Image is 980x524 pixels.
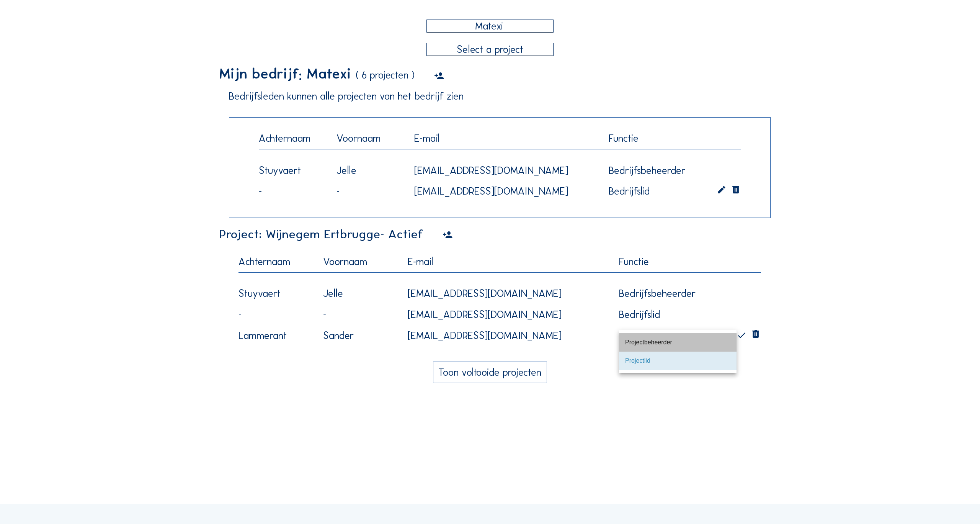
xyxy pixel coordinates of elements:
div: - [234,305,318,324]
span: - Actief [380,227,423,242]
div: bedrijfsbeheerder [609,165,716,176]
div: Sander [318,326,403,346]
div: Project: Wijnegem Ertbrugge [219,228,423,241]
div: Bedrijfsleden kunnen alle projecten van het bedrijf zien [229,91,761,102]
div: Jelle [318,284,403,303]
div: Mijn bedrijf: Matexi [219,67,351,81]
div: Projectbeheerder [625,339,730,346]
div: - [254,182,332,201]
div: ( 6 projecten ) [356,67,415,86]
div: Stuyvaert [234,284,318,303]
div: Matexi [427,20,554,32]
div: Stuyvaert [254,161,332,180]
div: [EMAIL_ADDRESS][DOMAIN_NAME] [410,182,604,201]
div: bedrijfslid [619,309,660,320]
div: Voornaam [332,129,410,149]
div: Achternaam [234,252,318,272]
div: - [332,182,410,201]
button: Toon voltooide projecten [433,362,547,383]
div: Functie [604,129,721,149]
div: Voornaam [318,252,403,272]
div: E-mail [410,129,604,149]
div: bedrijfslid [609,186,716,196]
div: [EMAIL_ADDRESS][DOMAIN_NAME] [403,305,614,324]
div: Matexi [432,23,546,29]
div: Lammerant [234,326,318,346]
div: - [318,305,403,324]
div: [EMAIL_ADDRESS][DOMAIN_NAME] [403,284,614,303]
div: Achternaam [254,129,332,149]
div: [EMAIL_ADDRESS][DOMAIN_NAME] [410,161,604,180]
div: [EMAIL_ADDRESS][DOMAIN_NAME] [403,326,614,346]
div: Functie [614,252,741,272]
div: Jelle [332,161,410,180]
div: E-mail [403,252,614,272]
div: bedrijfsbeheerder [619,288,696,299]
div: Projectlid [625,357,730,364]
